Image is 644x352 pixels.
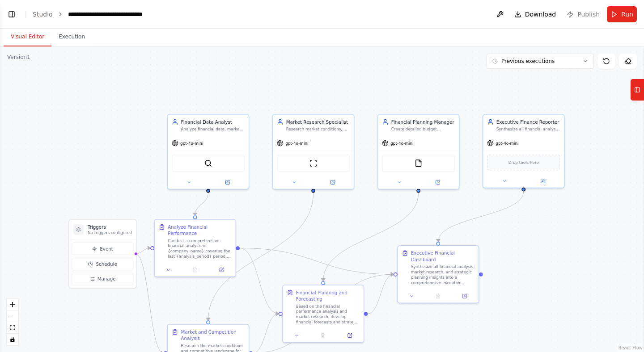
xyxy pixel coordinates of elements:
div: Financial Data Analyst [181,119,245,126]
a: Studio [33,11,53,18]
g: Edge from triggers to 85613443-7c05-4a59-a70c-b802e732b9a3 [135,245,150,257]
button: No output available [309,331,337,339]
div: TriggersNo triggers configuredEventScheduleManage [68,219,136,289]
span: Previous executions [501,58,555,65]
button: No output available [424,292,452,300]
button: No output available [181,266,209,274]
div: Synthesize all financial analysis, market research, and strategic planning insights into a compre... [411,264,475,285]
span: Drop tools here [508,159,539,166]
div: Version 1 [7,54,30,61]
span: gpt-4o-mini [180,141,203,146]
div: Research market conditions, competitor analysis, and industry trends affecting {company_name} in ... [286,126,350,132]
button: Open in side panel [210,266,233,274]
img: ScrapeWebsiteTool [309,159,318,168]
g: Edge from 85613443-7c05-4a59-a70c-b802e732b9a3 to 0e39c1b8-924f-4d13-b010-d7b845d8a79c [240,245,279,317]
div: Executive Financial DashboardSynthesize all financial analysis, market research, and strategic pl... [397,245,479,303]
div: Financial Planning and Forecasting [296,289,360,302]
img: FileReadTool [415,159,423,168]
div: Financial Planning and ForecastingBased on the financial performance analysis and market research... [282,285,364,343]
button: Event [72,243,133,255]
div: Financial Planning ManagerCreate detailed budget forecasts, financial models, and strategic finan... [377,114,460,189]
button: Manage [72,273,133,285]
div: Financial Planning Manager [391,119,455,126]
g: Edge from 67ac9afe-b422-4dd8-a721-69ce4bea32d4 to 0e39c1b8-924f-4d13-b010-d7b845d8a79c [320,193,422,281]
span: Run [621,10,633,19]
span: gpt-4o-mini [390,141,413,146]
g: Edge from 85613443-7c05-4a59-a70c-b802e732b9a3 to 0049c440-c81b-4510-a040-4a8920ea2561 [240,245,394,277]
button: Open in side panel [419,178,456,186]
p: No triggers configured [88,230,132,235]
button: Open in side panel [339,331,361,339]
div: Executive Finance Reporter [496,119,560,126]
button: fit view [7,322,18,334]
div: Synthesize all financial analysis, market research, and planning data into comprehensive executiv... [496,126,560,132]
button: toggle interactivity [7,334,18,345]
g: Edge from 05babc79-89c4-4b6d-b8e8-f41492049f60 to 0049c440-c81b-4510-a040-4a8920ea2561 [435,192,527,242]
span: Download [525,10,556,19]
div: Analyze Financial Performance [168,224,232,237]
button: Open in side panel [209,178,246,186]
span: Schedule [96,261,117,268]
div: Analyze financial data, market trends, and company performance metrics for {company_name}. Genera... [181,126,245,132]
span: gpt-4o-mini [496,141,518,146]
button: Visual Editor [4,28,51,46]
nav: breadcrumb [33,10,178,19]
button: Download [511,6,560,22]
g: Edge from cbaf6e58-d0de-406d-bf58-da086899b4a6 to 85613443-7c05-4a59-a70c-b802e732b9a3 [192,193,212,216]
div: Executive Finance ReporterSynthesize all financial analysis, market research, and planning data i... [483,114,565,188]
button: Run [607,6,637,22]
div: Analyze Financial PerformanceConduct a comprehensive financial analysis of {company_name} coverin... [154,219,236,277]
button: Open in side panel [524,177,561,185]
button: Schedule [72,258,133,270]
button: Open in side panel [314,178,351,186]
button: zoom in [7,299,18,310]
div: Create detailed budget forecasts, financial models, and strategic financial plans for {company_na... [391,126,455,132]
button: Execution [51,28,92,46]
div: Based on the financial performance analysis and market research, develop financial forecasts and ... [296,304,360,325]
div: Executive Financial Dashboard [411,250,475,263]
h3: Triggers [88,224,132,230]
div: Financial Data AnalystAnalyze financial data, market trends, and company performance metrics for ... [167,114,250,189]
button: Previous executions [487,54,594,69]
span: Manage [97,276,116,282]
button: Show left sidebar [5,8,18,21]
div: React Flow controls [7,299,18,345]
div: Market Research SpecialistResearch market conditions, competitor analysis, and industry trends af... [272,114,355,189]
span: Event [100,246,113,252]
button: zoom out [7,310,18,322]
div: Conduct a comprehensive financial analysis of {company_name} covering the last {analysis_period} ... [168,238,232,259]
button: Open in side panel [453,292,476,300]
span: gpt-4o-mini [285,141,308,146]
div: Market and Competition Analysis [181,329,245,342]
img: SerperDevTool [204,159,212,168]
g: Edge from d7454334-8e25-4440-98ef-27aac4a548df to cadae881-0e80-49c1-92fc-a6fda86e8e91 [205,193,317,321]
g: Edge from 0e39c1b8-924f-4d13-b010-d7b845d8a79c to 0049c440-c81b-4510-a040-4a8920ea2561 [368,271,394,317]
div: Market Research Specialist [286,119,350,126]
a: React Flow attribution [619,345,643,350]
